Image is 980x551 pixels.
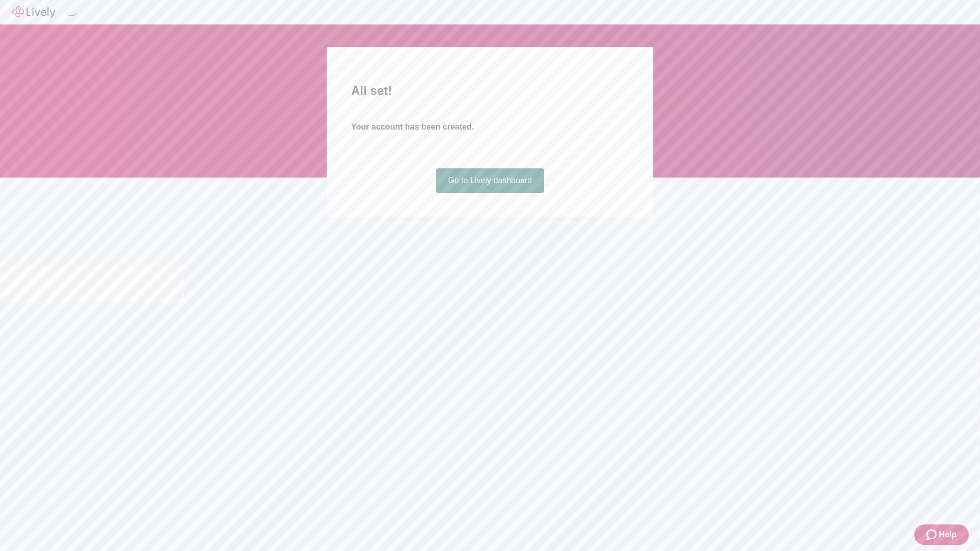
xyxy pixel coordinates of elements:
[351,121,629,133] h4: Your account has been created.
[351,82,629,100] h2: All set!
[436,168,545,193] a: Go to Lively dashboard
[926,529,939,541] svg: Zendesk support icon
[67,13,76,16] button: Log out
[914,524,969,545] button: Zendesk support iconHelp
[939,529,957,541] span: Help
[12,6,55,18] img: Lively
